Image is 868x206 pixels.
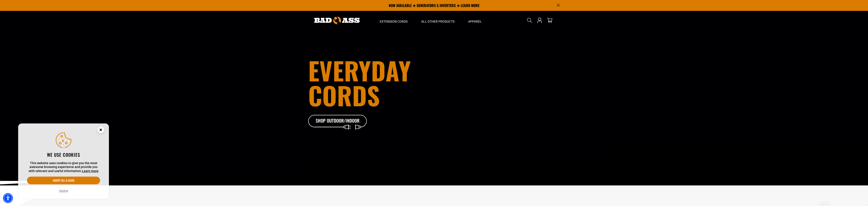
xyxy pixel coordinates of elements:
[18,123,109,199] aside: Cookie Consent
[373,11,414,30] summary: Extension Cords
[468,19,482,24] span: Apparel
[27,152,100,158] h2: We use cookies
[526,17,533,24] summary: Search
[414,11,461,30] summary: All Other Products
[27,161,100,173] p: This website uses cookies to give you the most awesome browsing experience and provide you with r...
[3,193,13,203] div: Accessibility Menu
[380,19,408,24] span: Extension Cords
[421,19,455,24] span: All Other Products
[314,17,360,24] img: Bad Ass Extension Cords
[27,177,100,184] button: Accept all & close
[461,11,489,30] summary: Apparel
[82,169,98,173] a: Learn more
[308,115,367,128] a: Shop Outdoor/Indoor
[58,189,69,193] button: Decline
[308,58,459,108] h1: Everyday cords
